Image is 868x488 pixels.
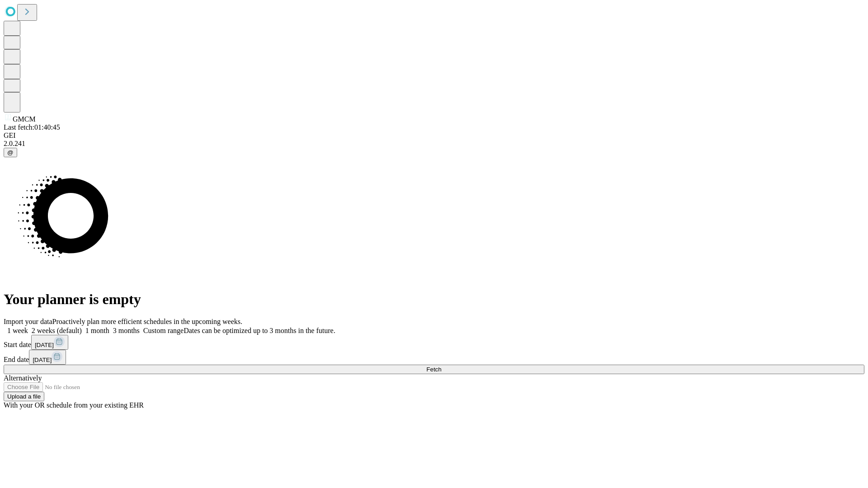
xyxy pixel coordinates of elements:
[35,342,54,348] span: [DATE]
[4,335,864,350] div: Start date
[4,350,864,365] div: End date
[4,401,144,409] span: With your OR schedule from your existing EHR
[4,131,864,140] div: GEI
[7,327,28,334] span: 1 week
[4,318,52,325] span: Import your data
[426,366,441,373] span: Fetch
[52,318,242,325] span: Proactively plan more efficient schedules in the upcoming weeks.
[7,149,14,156] span: @
[184,327,335,334] span: Dates can be optimized up to 3 months in the future.
[4,291,864,308] h1: Your planner is empty
[33,357,52,363] span: [DATE]
[113,327,140,334] span: 3 months
[13,115,36,123] span: GMCM
[31,335,68,350] button: [DATE]
[4,148,17,157] button: @
[29,350,66,365] button: [DATE]
[32,327,82,334] span: 2 weeks (default)
[4,123,60,131] span: Last fetch: 01:40:45
[143,327,184,334] span: Custom range
[4,140,864,148] div: 2.0.241
[4,365,864,374] button: Fetch
[85,327,109,334] span: 1 month
[4,374,42,382] span: Alternatively
[4,392,44,401] button: Upload a file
